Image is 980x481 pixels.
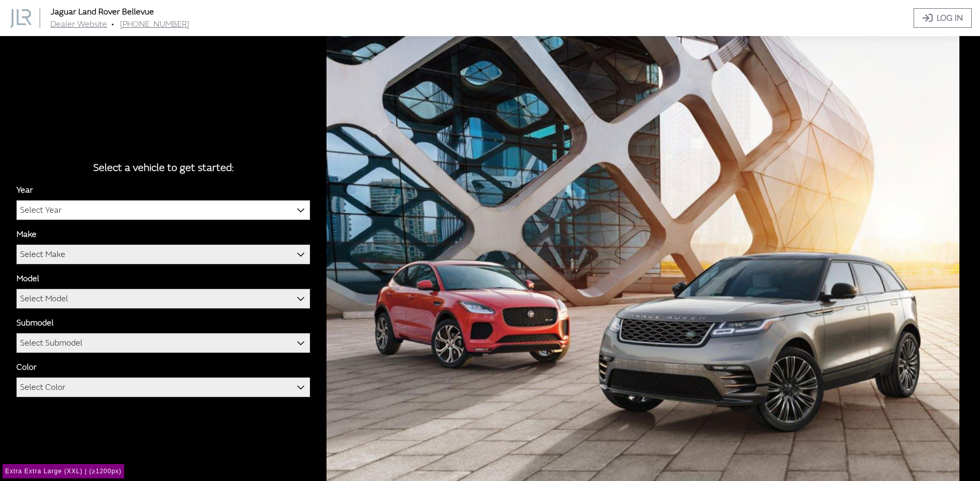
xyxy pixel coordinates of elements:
[17,289,310,308] span: Select Model
[20,289,68,308] span: Select Model
[17,201,310,219] span: Select Year
[17,334,310,352] span: Select Submodel
[16,228,37,240] label: Make
[10,8,48,27] a: Jaguar Land Rover Bellevue logo
[111,19,114,29] span: •
[16,317,54,329] label: Submodel
[20,201,62,219] span: Select Year
[914,8,972,28] a: Log In
[20,334,82,352] span: Select Submodel
[16,289,310,308] span: Select Model
[17,245,310,264] span: Select Make
[50,7,154,17] a: Jaguar Land Rover Bellevue
[20,245,65,264] span: Select Make
[16,333,310,353] span: Select Submodel
[16,377,310,397] span: Select Color
[16,272,39,285] label: Model
[937,12,963,24] span: Log In
[16,184,33,196] label: Year
[120,19,190,29] a: [PHONE_NUMBER]
[50,19,107,29] a: Dealer Website
[16,200,310,220] span: Select Year
[17,378,310,397] span: Select Color
[20,378,65,397] span: Select Color
[16,361,37,373] label: Color
[10,9,31,28] img: Dashboard
[16,245,310,264] span: Select Make
[16,160,310,176] div: Select a vehicle to get started:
